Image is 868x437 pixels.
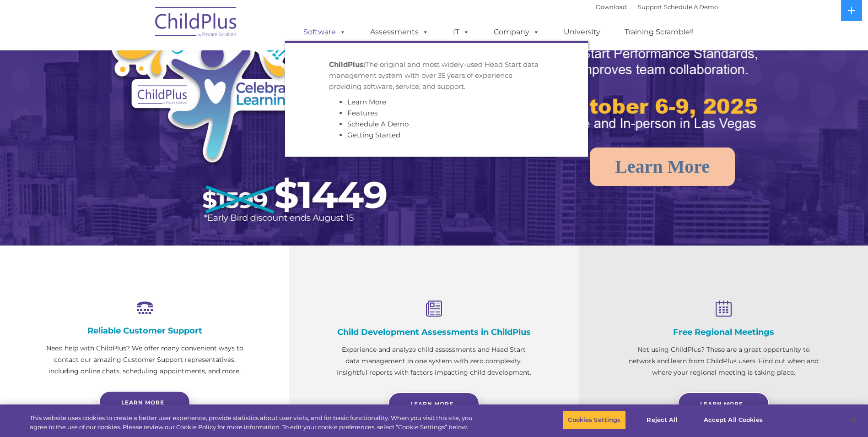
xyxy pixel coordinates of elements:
[46,326,243,336] h4: Reliable Customer Support
[347,131,400,139] a: Getting Started
[678,392,769,415] a: Learn More
[121,399,164,406] span: Learn more
[563,410,625,430] button: Cookies Settings
[388,392,480,415] a: Learn More
[46,343,243,377] p: Need help with ChildPlus? We offer many convenient ways to contact our amazing Customer Support r...
[127,98,166,105] span: Phone number
[596,3,718,11] font: |
[555,23,609,41] a: University
[596,3,627,11] a: Download
[485,23,549,41] a: Company
[329,60,365,69] strong: ChildPlus:
[151,0,242,46] img: ChildPlus by Procare Solutions
[700,400,743,407] span: Learn More
[361,23,438,41] a: Assessments
[127,60,155,67] span: Last name
[347,98,386,106] a: Learn More
[625,327,822,337] h4: Free Regional Meetings
[664,3,718,11] a: Schedule A Demo
[329,59,544,92] p: The original and most widely-used Head Start data management system with over 35 years of experie...
[30,414,477,432] div: This website uses cookies to create a better user experience, provide statistics about user visit...
[335,344,533,378] p: Experience and analyze child assessments and Head Start data management in one system with zero c...
[634,410,691,430] button: Reject All
[843,410,863,430] button: Close
[410,400,453,407] span: Learn More
[347,109,377,117] a: Features
[99,391,190,414] a: Learn more
[294,23,355,41] a: Software
[625,344,822,378] p: Not using ChildPlus? These are a great opportunity to network and learn from ChildPlus users. Fin...
[444,23,479,41] a: IT
[347,120,409,128] a: Schedule A Demo
[590,147,735,186] a: Learn More
[699,410,768,430] button: Accept All Cookies
[615,23,703,41] a: Training Scramble!!
[335,327,533,337] h4: Child Development Assessments in ChildPlus
[638,3,662,11] a: Support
